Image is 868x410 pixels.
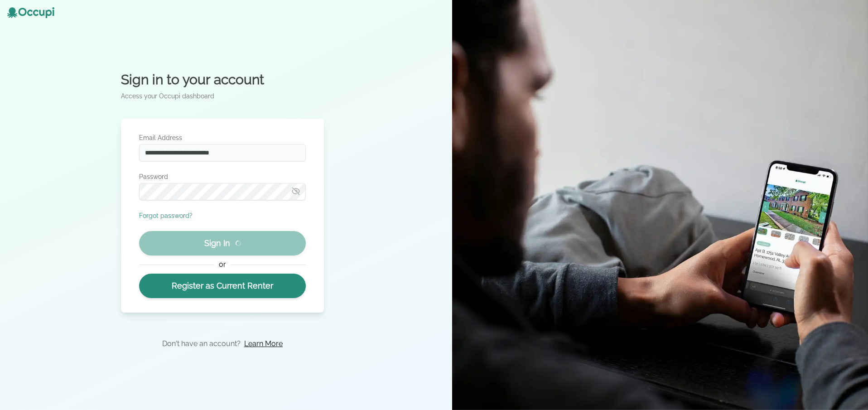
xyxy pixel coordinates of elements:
[139,274,306,298] a: Register as Current Renter
[214,259,230,270] span: or
[121,72,324,88] h2: Sign in to your account
[162,338,241,349] p: Don't have an account?
[139,211,193,220] button: Forgot password?
[139,172,306,181] label: Password
[121,92,324,101] p: Access your Occupi dashboard
[244,338,283,349] a: Learn More
[139,133,306,142] label: Email Address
